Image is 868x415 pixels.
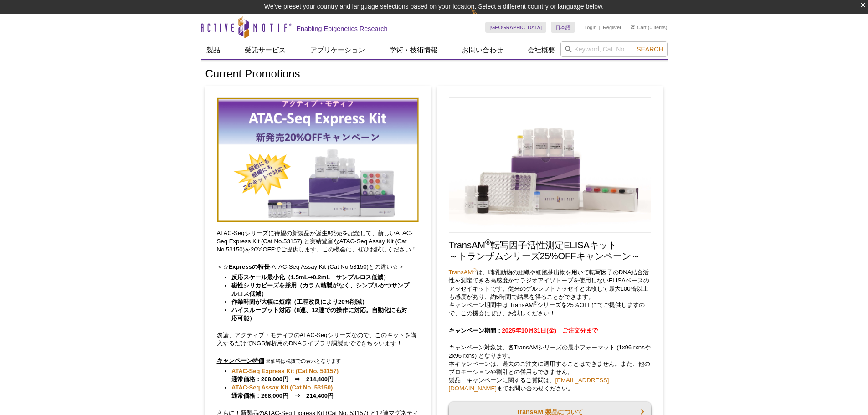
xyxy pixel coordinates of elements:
img: Your Cart [631,25,635,29]
p: ATAC-Seqシリーズに待望の新製品が誕生‼発売を記念して、新しいATAC-Seq Express Kit (Cat No.53157) と実績豊富なATAC-Seq Assay Kit (C... [217,229,419,254]
a: 受託サービス [239,41,291,59]
a: アプリケーション [305,41,370,59]
strong: 通常価格：268,000円 ⇒ 214,400円 [231,384,334,399]
span: 2025年10月31日(金) ご注文分まで [502,327,598,334]
span: ※価格は税抜での表示となります [266,358,341,364]
a: 日本語 [551,22,575,33]
li: (0 items) [631,22,668,33]
a: 学術・技術情報 [384,41,443,59]
a: Register [603,24,621,31]
a: 会社概要 [522,41,560,59]
a: 製品 [201,41,226,59]
strong: Expressの特長 [229,263,270,270]
li: | [599,22,601,33]
h1: Current Promotions [205,68,663,81]
strong: キャンペーン期間： [449,327,598,334]
a: TransAM® [449,269,477,276]
p: は、哺乳動物の組織や細胞抽出物を用いて転写因子のDNA結合活性を測定できる高感度かつラジオアイソトープを使用しないELISAベースのアッセイキットです。従来のゲルシフトアッセイと比較して最大10... [449,268,651,318]
sup: ® [473,267,477,272]
a: お問い合わせ [457,41,508,59]
h2: TransAM 転写因子活性測定ELISAキット ～トランザムシリーズ25%OFFキャンペーン～ [449,240,651,261]
u: キャンペーン特価 [217,357,264,364]
a: Cart [631,24,647,31]
input: Keyword, Cat. No. [560,41,668,57]
p: 勿論、アクティブ・モティフのATAC-Seqシリーズなので、このキットを購入するだけでNGS解析用のDNAライブラリ調製までできちゃいます！ [217,331,419,348]
span: Search [637,46,663,53]
strong: 反応スケール最小化（1.5mL⇒0.2mL サンプルロス低減） [231,274,389,281]
strong: 通常価格：268,000円 ⇒ 214,400円 [231,368,339,383]
strong: 作業時間が大幅に短縮（工程改良により20%削減） [231,298,368,305]
img: Change Here [471,7,495,28]
p: キャンペーン対象は、各TransAMシリーズの最小フォーマット (1x96 rxnsや2x96 rxns) となります。 本キャンペーンは、過去のご注文に適用することはできません。また、他のプロ... [449,343,651,393]
sup: ® [485,238,491,246]
h2: Enabling Epigenetics Research [297,25,388,33]
a: Login [584,24,596,31]
a: ATAC-Seq Express Kit (Cat No. 53157) [231,367,339,375]
sup: ® [534,300,537,305]
strong: 磁性シリカビーズを採用（カラム精製がなく、シンプルかつサンプルロス低減） [231,282,409,297]
p: ＜☆ -ATAC-Seq Assay Kit (Cat No.53150)との違い☆＞ [217,263,419,271]
button: Search [634,45,666,53]
a: ATAC-Seq Assay Kit (Cat No. 53150) [231,384,333,392]
img: Save on TransAM [449,97,651,233]
img: Save on ATAC-Seq Kits [217,97,419,222]
strong: ハイスループット対応（8連、12連での操作に対応。自動化にも対応可能） [231,307,407,322]
a: [GEOGRAPHIC_DATA] [485,22,547,33]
